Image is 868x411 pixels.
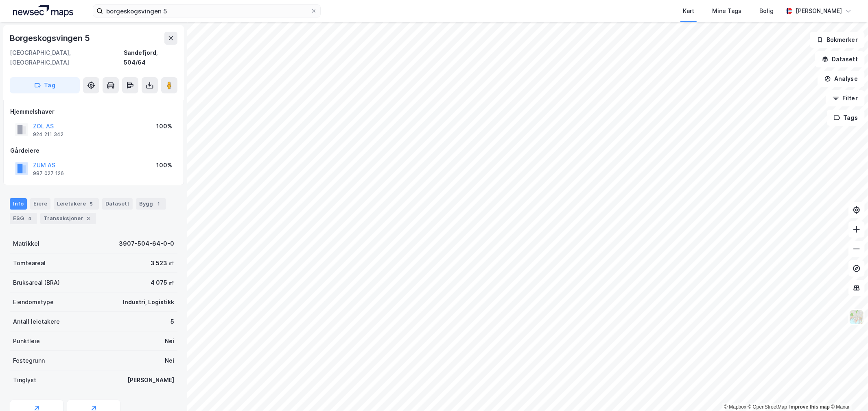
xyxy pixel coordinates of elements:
button: Datasett [815,51,865,67]
div: ESG [10,213,37,224]
div: Antall leietakere [13,317,60,327]
div: Matrikkel [13,239,39,249]
div: 100% [156,121,172,131]
a: Improve this map [789,404,830,410]
input: Søk på adresse, matrikkel, gårdeiere, leietakere eller personer [103,5,310,17]
div: [PERSON_NAME] [127,375,174,385]
div: Info [10,198,27,210]
button: Tags [827,110,865,126]
div: 4 075 ㎡ [151,278,174,288]
div: Bygg [136,198,166,210]
a: Mapbox [724,404,746,410]
div: [PERSON_NAME] [796,6,842,16]
div: 3 [85,214,93,223]
div: Gårdeiere [10,146,177,156]
div: Borgeskogsvingen 5 [10,32,91,45]
div: 1 [155,200,163,208]
div: Nei [165,336,174,346]
div: 5 [87,200,96,208]
div: 924 211 342 [33,131,63,138]
div: [GEOGRAPHIC_DATA], [GEOGRAPHIC_DATA] [10,48,124,67]
button: Analyse [818,71,865,87]
div: 4 [26,214,34,223]
div: Bolig [759,6,774,16]
div: Mine Tags [712,6,741,16]
div: 100% [156,160,172,170]
div: Leietakere [54,198,99,210]
button: Tag [10,77,80,93]
div: Festegrunn [13,356,45,366]
div: Transaksjoner [40,213,96,224]
iframe: Chat Widget [827,372,868,411]
img: Z [849,309,864,325]
button: Filter [826,90,865,106]
div: Eiendomstype [13,297,54,307]
div: Bruksareal (BRA) [13,278,60,288]
div: Kart [683,6,694,16]
div: Eiere [30,198,50,210]
div: Sandefjord, 504/64 [124,48,177,67]
img: logo.a4113a55bc3d86da70a041830d287a7e.svg [13,5,73,17]
div: Nei [165,356,174,366]
button: Bokmerker [810,32,865,48]
div: Tinglyst [13,375,36,385]
div: Kontrollprogram for chat [827,372,868,411]
div: Hjemmelshaver [10,107,177,117]
div: Datasett [102,198,133,210]
div: 3 523 ㎡ [151,258,174,268]
div: 987 027 126 [33,170,64,177]
div: Tomteareal [13,258,46,268]
a: OpenStreetMap [748,404,787,410]
div: 5 [171,317,174,327]
div: 3907-504-64-0-0 [119,239,174,249]
div: Punktleie [13,336,40,346]
div: Industri, Logistikk [123,297,174,307]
